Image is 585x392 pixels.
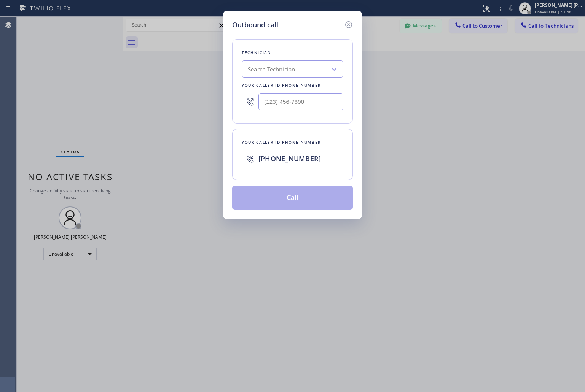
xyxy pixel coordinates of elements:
span: [PHONE_NUMBER] [258,154,321,163]
div: Search Technician [248,65,295,74]
h5: Outbound call [232,20,278,30]
div: Your caller id phone number [242,81,343,89]
button: Call [232,186,353,210]
div: Your caller id phone number [242,138,343,146]
div: Technician [242,49,343,57]
input: (123) 456-7890 [258,93,343,110]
